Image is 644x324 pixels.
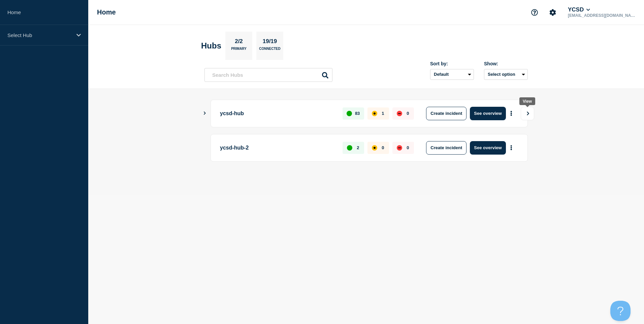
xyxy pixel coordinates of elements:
button: Select option [484,69,528,80]
p: 83 [355,111,360,116]
button: Account settings [546,5,560,20]
div: up [347,145,352,151]
p: ycsd-hub-2 [220,141,335,155]
p: ycsd-hub [220,107,335,120]
p: 2/2 [232,38,246,47]
button: More actions [507,107,516,120]
button: Create incident [426,107,466,120]
p: Select Hub [7,32,72,38]
div: Sort by: [430,61,474,66]
button: Show Connected Hubs [203,111,206,116]
button: See overview [470,107,506,120]
div: Show: [484,61,528,66]
select: Sort by [430,69,474,80]
h2: Hubs [201,41,221,51]
button: Create incident [426,141,466,155]
div: affected [372,145,377,151]
div: up [347,111,352,116]
div: View [523,99,532,104]
p: [EMAIL_ADDRESS][DOMAIN_NAME] [567,13,637,18]
div: down [397,111,402,116]
div: affected [372,111,377,116]
p: 0 [407,111,409,116]
p: 2 [357,145,359,150]
p: 0 [382,145,384,150]
p: Connected [259,47,280,54]
p: 19/19 [260,38,280,47]
p: Primary [231,47,247,54]
div: down [397,145,402,151]
p: 0 [407,145,409,150]
button: See overview [470,141,506,155]
p: 1 [382,111,384,116]
button: More actions [507,141,516,154]
button: Support [527,5,542,20]
button: View [521,107,534,120]
button: YCSD [567,6,591,13]
input: Search Hubs [204,68,332,82]
iframe: Help Scout Beacon - Open [610,301,631,321]
h1: Home [97,8,116,16]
